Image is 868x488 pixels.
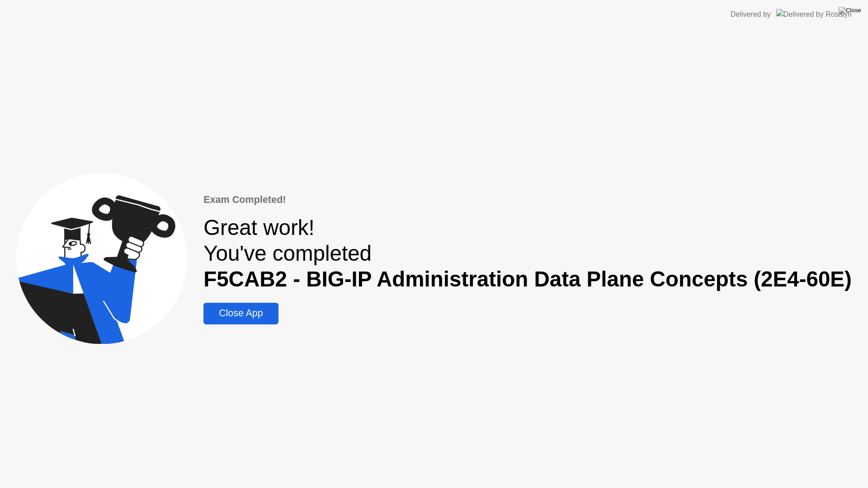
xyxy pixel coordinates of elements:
img: Delivered by Rosalyn [776,9,852,19]
div: Great work! You've completed [203,215,852,292]
div: Delivered by [731,9,771,20]
button: Close App [203,303,278,324]
div: Exam Completed! [203,192,852,207]
div: Close App [206,308,275,319]
img: Close [839,7,861,14]
b: F5CAB2 - BIG-IP Administration Data Plane Concepts (2E4-60E) [203,267,852,291]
